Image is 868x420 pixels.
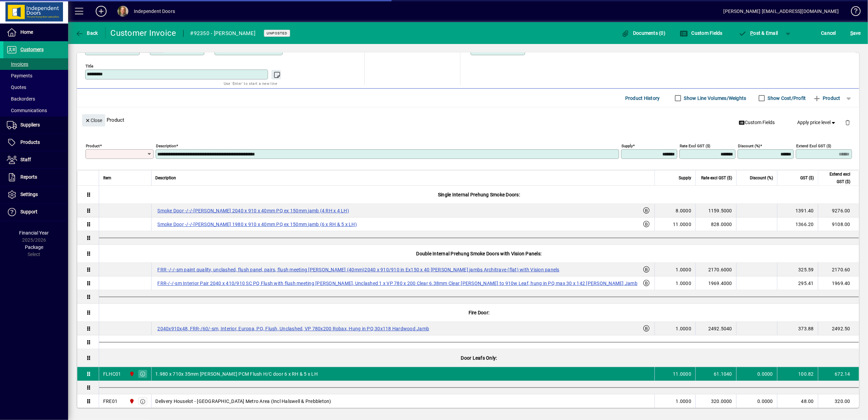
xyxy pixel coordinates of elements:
[190,28,256,39] div: #92350 - [PERSON_NAME]
[700,325,732,332] div: 2492.5040
[673,371,691,377] span: 11.0000
[676,266,692,273] span: 1.0000
[777,217,818,231] td: 1366.20
[3,81,68,93] a: Quotes
[224,79,277,87] mat-hint: Use 'Enter' to start a new line
[99,245,859,262] div: Double Internal Prehung Smoke Doors with Vision Panels:
[818,217,859,231] td: 9108.00
[676,280,692,287] span: 1.0000
[751,30,754,36] span: P
[700,221,732,228] div: 828.0000
[20,47,44,52] span: Customers
[134,6,175,17] div: Independent Doors
[777,394,818,408] td: 48.00
[7,61,28,67] span: Invoices
[620,27,667,39] button: Documents (0)
[82,114,105,126] button: Close
[127,370,135,378] span: Christchurch
[156,144,176,148] mat-label: Description
[767,95,806,102] label: Show Cost/Profit
[798,119,837,126] span: Apply price level
[85,64,93,69] mat-label: Title
[735,27,782,39] button: Post & Email
[820,27,838,39] button: Cancel
[724,6,839,17] div: [PERSON_NAME] [EMAIL_ADDRESS][DOMAIN_NAME]
[700,266,732,273] div: 2170.6000
[156,325,431,333] label: 2040x910x48, FRR-/60/-sm, Interior, Europa, PQ, Flush, Unclashed, VP 780x200 Robax, Hung in PQ 30...
[3,117,68,134] a: Suppliers
[156,220,359,228] label: Smoke Door -/-/-[PERSON_NAME] 1980 x 910 x 40mm PQ ex 150mm jamb (6 x RH & 5 x LH)
[86,144,100,148] mat-label: Product
[701,174,732,182] span: Rate excl GST ($)
[679,174,691,182] span: Supply
[20,29,33,35] span: Home
[839,114,856,131] button: Delete
[80,117,107,123] app-page-header-button: Close
[680,144,710,148] mat-label: Rate excl GST ($)
[3,186,68,203] a: Settings
[99,186,859,204] div: Single Internal Prehung Smoke Doors:
[700,398,732,405] div: 320.0000
[25,244,43,250] span: Package
[111,28,176,39] div: Customer Invoice
[77,107,859,132] div: Product
[7,73,32,78] span: Payments
[736,117,778,129] button: Custom Fields
[796,144,831,148] mat-label: Extend excl GST ($)
[739,30,778,36] span: ost & Email
[156,266,562,274] label: FRR -/-/-sm paint quality, unclashed, flush panel, pairs, flush meeting [PERSON_NAME] (40mm)2040 ...
[103,398,117,405] div: FRE01
[621,144,633,148] mat-label: Supply
[818,367,859,381] td: 672.14
[846,1,859,24] a: Knowledge Base
[19,230,49,236] span: Financial Year
[818,322,859,335] td: 2492.50
[676,398,692,405] span: 1.0000
[738,144,760,148] mat-label: Discount (%)
[20,157,31,162] span: Staff
[800,174,814,182] span: GST ($)
[3,134,68,151] a: Products
[777,322,818,335] td: 373.88
[3,93,68,105] a: Backorders
[839,119,856,125] app-page-header-button: Delete
[818,276,859,290] td: 1969.40
[3,105,68,116] a: Communications
[676,207,692,214] span: 8.0000
[20,192,38,197] span: Settings
[676,325,692,332] span: 1.0000
[3,151,68,168] a: Staff
[3,70,68,81] a: Payments
[90,5,112,17] button: Add
[683,95,746,102] label: Show Line Volumes/Weights
[700,280,732,287] div: 1969.4000
[3,58,68,70] a: Invoices
[3,169,68,186] a: Reports
[850,28,861,39] span: ave
[127,397,135,405] span: Christchurch
[99,349,859,367] div: Door Leafs Only:
[777,367,818,381] td: 100.82
[99,304,859,321] div: Fire Door:
[821,28,836,39] span: Cancel
[20,139,40,145] span: Products
[156,174,176,182] span: Description
[3,24,68,41] a: Home
[750,174,773,182] span: Discount (%)
[818,263,859,276] td: 2170.60
[20,122,40,127] span: Suppliers
[20,209,37,214] span: Support
[85,115,102,126] span: Close
[621,30,666,36] span: Documents (0)
[822,170,850,185] span: Extend excl GST ($)
[20,174,37,180] span: Reports
[103,371,121,377] div: FLHC01
[813,93,840,104] span: Product
[267,31,287,35] span: Unposted
[809,92,844,104] button: Product
[739,119,775,126] span: Custom Fields
[112,5,134,17] button: Profile
[673,221,691,228] span: 11.0000
[74,27,100,39] button: Back
[818,394,859,408] td: 320.00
